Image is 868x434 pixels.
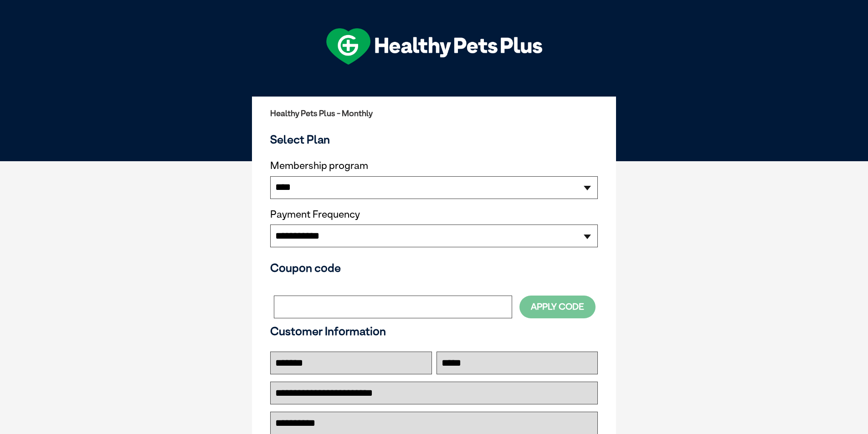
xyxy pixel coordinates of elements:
label: Payment Frequency [270,209,360,220]
label: Membership program [270,160,598,172]
h3: Coupon code [270,261,598,275]
img: hpp-logo-landscape-green-white.png [326,28,542,65]
button: Apply Code [519,296,596,318]
h2: Healthy Pets Plus - Monthly [270,109,598,118]
h3: Customer Information [270,324,598,338]
h3: Select Plan [270,133,598,146]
